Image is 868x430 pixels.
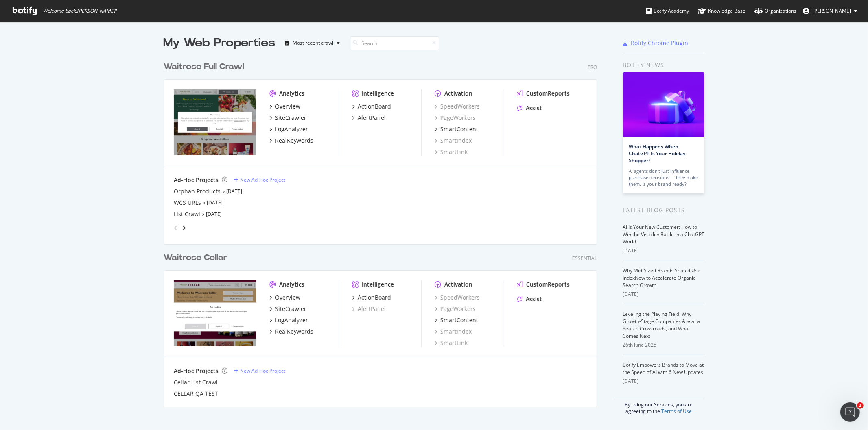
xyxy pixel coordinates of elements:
a: PageWorkers [435,114,476,122]
a: Orphan Products [174,187,221,195]
div: Knowledge Base [698,7,746,15]
a: AI Is Your New Customer: How to Win the Visibility Battle in a ChatGPT World [623,224,705,245]
input: Search [350,36,439,50]
a: SiteCrawler [269,305,306,313]
div: [DATE] [623,378,705,385]
div: [DATE] [623,291,705,298]
div: LogAnalyzer [275,316,308,324]
div: Botify Academy [646,7,689,15]
div: Overview [275,293,300,302]
a: Leveling the Playing Field: Why Growth-Stage Companies Are at a Search Crossroads, and What Comes... [623,311,700,339]
div: Ad-Hoc Projects [174,176,219,184]
a: ActionBoard [352,102,391,111]
div: Analytics [279,89,304,98]
button: Most recent crawl [282,37,343,50]
div: Waitrose Cellar [164,252,227,264]
div: Organizations [754,7,796,15]
a: Overview [269,102,300,111]
div: Assist [526,295,542,303]
a: SmartLink [435,148,468,156]
div: CustomReports [526,280,570,289]
a: Botify Empowers Brands to Move at the Speed of AI with 6 New Updates [623,361,704,376]
a: SmartContent [435,125,478,133]
div: Latest Blog Posts [623,206,705,215]
a: Waitrose Full Crawl [164,61,247,73]
div: SiteCrawler [275,305,306,313]
a: SmartLink [435,339,468,347]
div: Assist [526,104,542,112]
a: Botify Chrome Plugin [623,39,689,47]
img: waitrosecellar.com [174,280,256,346]
div: New Ad-Hoc Project [240,367,285,374]
span: 1 [857,402,864,409]
a: SpeedWorkers [435,102,480,111]
a: WCS URLs [174,199,201,207]
a: CustomReports [517,280,570,289]
img: What Happens When ChatGPT Is Your Holiday Shopper? [623,72,704,137]
div: Botify Chrome Plugin [631,39,689,47]
a: Why Mid-Sized Brands Should Use IndexNow to Accelerate Organic Search Growth [623,267,701,289]
div: Ad-Hoc Projects [174,367,219,375]
a: AlertPanel [352,114,386,122]
a: Assist [517,295,542,303]
div: grid [164,51,603,407]
a: [DATE] [226,188,242,195]
button: [PERSON_NAME] [796,4,864,17]
div: Pro [588,64,597,71]
a: SmartContent [435,316,478,324]
div: ActionBoard [358,293,391,302]
div: Intelligence [362,89,394,98]
div: Botify news [623,61,705,69]
a: RealKeywords [269,328,313,336]
a: [DATE] [206,211,222,217]
div: SiteCrawler [275,114,306,122]
a: RealKeywords [269,137,313,145]
a: ActionBoard [352,293,391,302]
div: By using our Services, you are agreeing to the [613,397,705,415]
a: SmartIndex [435,137,472,145]
a: LogAnalyzer [269,316,308,324]
a: New Ad-Hoc Project [234,367,285,374]
a: [DATE] [207,199,223,206]
div: Intelligence [362,280,394,289]
a: PageWorkers [435,305,476,313]
div: Most recent crawl [293,41,334,46]
div: SmartIndex [435,328,472,336]
div: AI agents don’t just influence purchase decisions — they make them. Is your brand ready? [629,168,698,187]
div: Analytics [279,280,304,289]
a: CustomReports [517,89,570,98]
div: List Crawl [174,210,200,218]
a: SpeedWorkers [435,293,480,302]
a: Cellar List Crawl [174,378,218,387]
div: RealKeywords [275,137,313,145]
div: Waitrose Full Crawl [164,61,244,73]
a: What Happens When ChatGPT Is Your Holiday Shopper? [629,143,686,164]
img: www.waitrose.com [174,89,256,155]
div: Overview [275,102,300,111]
div: RealKeywords [275,328,313,336]
iframe: Intercom live chat [840,402,860,422]
a: Overview [269,293,300,302]
a: LogAnalyzer [269,125,308,133]
a: CELLAR QA TEST [174,390,218,398]
div: Activation [444,280,472,289]
div: angle-right [181,224,187,232]
div: angle-left [171,222,181,235]
div: Activation [444,89,472,98]
a: Waitrose Cellar [164,252,230,264]
a: Assist [517,104,542,112]
div: Essential [572,255,597,262]
div: ActionBoard [358,102,391,111]
a: New Ad-Hoc Project [234,176,285,183]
